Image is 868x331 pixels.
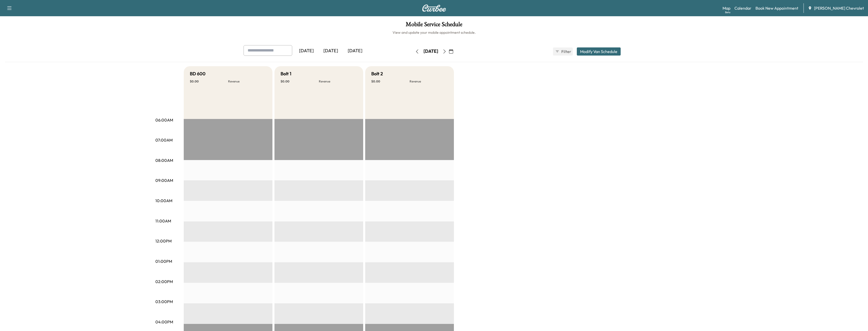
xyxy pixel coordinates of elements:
p: 02:00PM [155,278,173,285]
p: 01:00PM [155,258,172,264]
p: 06:00AM [155,117,173,123]
div: [DATE] [294,45,319,57]
p: Revenue [228,79,266,83]
p: $ 0.00 [281,79,319,83]
h5: Bolt 1 [281,70,291,77]
p: 03:00PM [155,299,173,305]
h1: Mobile Service Schedule [5,21,863,30]
p: Revenue [410,79,448,83]
span: Filter [561,48,570,55]
p: 07:00AM [155,137,173,143]
p: 12:00PM [155,238,172,244]
button: Filter [553,47,573,56]
button: Modify Van Schedule [577,47,621,56]
p: Revenue [319,79,357,83]
h6: View and update your mobile appointment schedule. [5,30,863,35]
p: $ 0.00 [190,79,228,83]
div: [DATE] [343,45,367,57]
p: 10:00AM [155,198,172,204]
h5: Bolt 2 [371,70,383,77]
span: [PERSON_NAME] Chevrolet [814,5,864,11]
div: [DATE] [319,45,343,57]
p: $ 0.00 [371,79,410,83]
p: 04:00PM [155,319,173,325]
div: Beta [725,10,730,14]
h5: BD 600 [190,70,206,77]
img: Curbee Logo [422,5,446,12]
div: [DATE] [423,48,438,55]
p: 08:00AM [155,157,173,163]
p: 09:00AM [155,177,173,183]
p: 11:00AM [155,218,171,224]
a: MapBeta [723,5,730,11]
a: Book New Appointment [755,5,798,11]
a: Calendar [734,5,751,11]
